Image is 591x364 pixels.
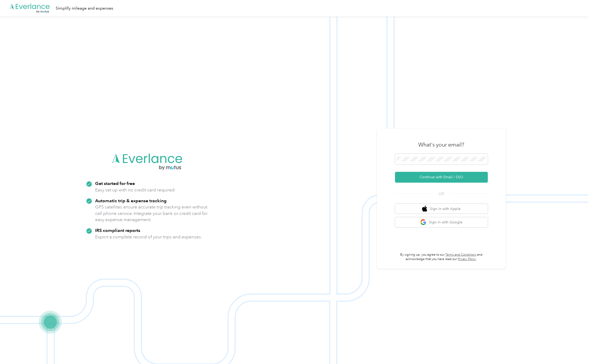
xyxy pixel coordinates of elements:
span: OR [432,191,450,197]
img: google logo [420,219,427,225]
div: Simplify mileage and expenses [56,5,113,12]
strong: Get started for free [95,181,135,186]
button: google logoSign in with Google [395,217,488,227]
button: Continue with Email / SSO [395,172,488,183]
p: By signing up, you agree to our and acknowledge that you have read our . [395,253,488,262]
p: GPS satellites ensure accurate trip tracking even without cell phone service. Integrate your bank... [95,204,208,223]
img: apple logo [422,206,427,212]
p: Export a complete record of your trips and expenses. [95,234,202,240]
button: apple logoSign in with Apple [395,204,488,214]
a: Privacy Policy [458,257,476,261]
h3: What's your email? [418,141,464,148]
strong: IRS compliant reports [95,228,141,233]
p: Easy set up with no credit card required [95,187,175,193]
strong: Automatic trip & expense tracking [95,198,167,203]
a: Terms and Conditions [445,253,476,257]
